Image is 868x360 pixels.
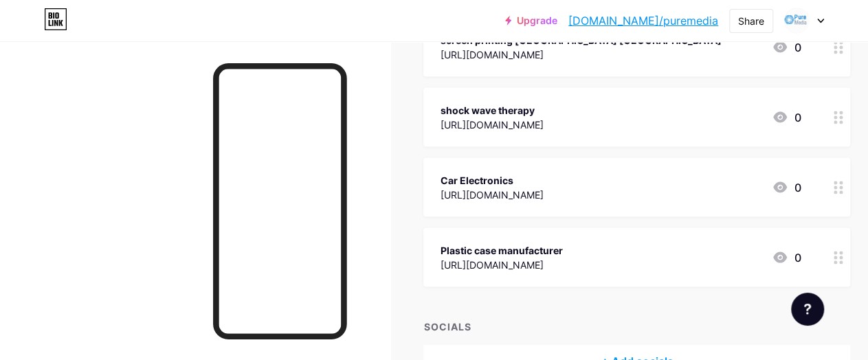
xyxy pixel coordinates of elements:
div: 0 [772,109,801,125]
div: Car Electronics [440,172,543,187]
a: [DOMAIN_NAME]/puremedia [568,12,718,29]
div: Share [738,14,764,28]
div: 0 [772,38,801,55]
div: SOCIALS [423,319,850,334]
div: [URL][DOMAIN_NAME] [440,187,543,201]
div: [URL][DOMAIN_NAME] [440,117,543,131]
div: Plastic case manufacturer [440,243,562,257]
div: [URL][DOMAIN_NAME] [440,47,721,61]
img: puremedia [783,8,810,34]
div: 0 [772,179,801,195]
a: Upgrade [505,15,557,26]
div: 0 [772,249,801,265]
div: [URL][DOMAIN_NAME] [440,257,562,271]
div: shock wave therapy [440,102,543,117]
